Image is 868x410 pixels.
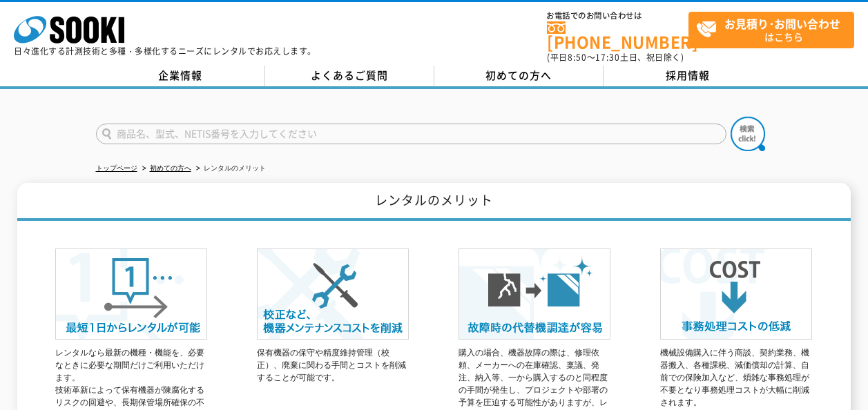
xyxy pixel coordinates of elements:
[55,248,207,340] img: 最短1日からレンタルが可能
[96,164,137,172] a: トップページ
[547,51,684,64] span: (平日 ～ 土日、祝日除く)
[547,12,688,20] span: お電話でのお問い合わせは
[150,164,191,172] a: 初めての方へ
[547,21,688,50] a: [PHONE_NUMBER]
[660,346,812,409] p: 機械設備購入に伴う商談、契約業務、機器搬入、各種課税、減価償却の計算、自前での保険加入など、煩雑な事務処理が不要となり事務処理コストが大幅に削減されます。
[14,47,316,55] p: 日々進化する計測技術と多種・多様化するニーズにレンタルでお応えします。
[485,68,552,83] span: 初めての方へ
[568,51,587,64] span: 8:50
[96,124,726,144] input: 商品名、型式、NETIS番号を入力してください
[696,12,853,47] span: はこちら
[724,15,840,32] strong: お見積り･お問い合わせ
[595,51,620,64] span: 17:30
[96,66,265,86] a: 企業情報
[688,12,854,48] a: お見積り･お問い合わせはこちら
[660,248,812,340] img: 事務処理コストの低減
[257,346,409,384] p: 保有機器の保守や精度維持管理（校正）、廃棄に関わる手間とコストを削減することが可能です。
[193,162,266,176] li: レンタルのメリット
[434,66,604,86] a: 初めての方へ
[731,117,765,151] img: btn_search.png
[459,248,610,340] img: 故障時の代替機調達が容易
[257,248,409,340] img: 校正など、機器メンテナンスコストを削減
[604,66,773,86] a: 採用情報
[265,66,434,86] a: よくあるご質問
[17,183,851,221] h1: レンタルのメリット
